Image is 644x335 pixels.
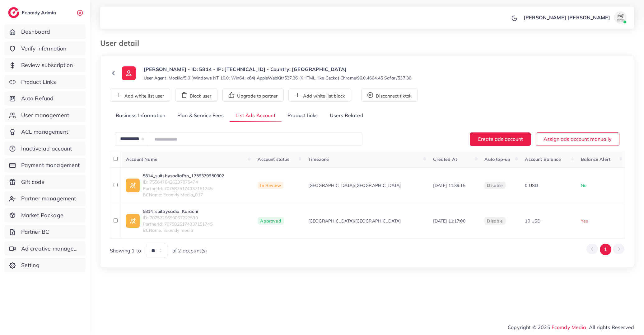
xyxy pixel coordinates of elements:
span: Created At [433,156,457,162]
img: avatar [614,11,627,24]
span: [GEOGRAPHIC_DATA]/[GEOGRAPHIC_DATA] [308,218,401,224]
span: User management [21,111,69,119]
span: disable [487,218,503,224]
h2: Ecomdy Admin [22,10,58,16]
span: Dashboard [21,28,50,36]
span: BCName: Ecomdy media [143,227,212,233]
a: Users Related [324,109,369,122]
a: Ad creative management [5,242,86,256]
a: List Ads Account [230,109,282,122]
img: logo [8,7,19,18]
button: Add white list user [110,89,170,102]
span: Partner management [21,194,76,203]
a: Review subscription [5,58,86,72]
span: [DATE] 11:39:15 [433,183,465,188]
p: [PERSON_NAME] - ID: 5814 - IP: [TECHNICAL_ID] - Country: [GEOGRAPHIC_DATA] [144,65,411,73]
a: Product Links [5,75,86,89]
a: Inactive ad account [5,141,86,156]
a: Ecomdy Media [552,324,586,330]
span: Market Package [21,211,63,219]
button: Disconnect tiktok [361,89,418,102]
img: ic-user-info.36bf1079.svg [122,66,136,80]
img: ic-ad-info.7fc67b75.svg [126,179,140,192]
a: Gift code [5,175,86,189]
a: Partner management [5,191,86,206]
span: Setting [21,261,40,269]
span: of 2 account(s) [172,247,207,254]
a: 5814_suitbysadia_Karachi [143,208,212,214]
span: 0 USD [525,183,538,188]
span: ID: 7556478426237075474 [143,179,224,185]
span: In Review [258,182,283,189]
a: [PERSON_NAME] [PERSON_NAME]avatar [520,11,629,24]
span: Auto top-up [484,156,510,162]
span: Ad creative management [21,245,81,253]
a: Auto Refund [5,91,86,106]
button: Block user [175,89,217,102]
a: Product links [282,109,324,122]
a: Business Information [110,109,171,122]
a: Setting [5,258,86,272]
a: User management [5,108,86,122]
span: Copyright © 2025 [508,323,634,331]
span: PartnerId: 7075825174037151745 [143,185,224,192]
a: Dashboard [5,25,86,39]
span: , All rights Reserved [586,323,634,331]
span: [GEOGRAPHIC_DATA]/[GEOGRAPHIC_DATA] [308,182,401,189]
span: BCName: Ecomdy Media_017 [143,192,224,198]
a: logoEcomdy Admin [8,7,58,18]
a: Partner BC [5,225,86,239]
span: Inactive ad account [21,145,72,153]
button: Go to page 1 [600,244,611,255]
span: Partner BC [21,228,49,236]
span: Verify information [21,45,67,53]
span: [DATE] 11:17:00 [433,218,465,224]
p: [PERSON_NAME] [PERSON_NAME] [524,14,610,21]
img: ic-ad-info.7fc67b75.svg [126,214,140,228]
span: No [581,183,586,188]
span: Account Balance [525,156,561,162]
a: Plan & Service Fees [171,109,230,122]
span: Approved [258,217,283,225]
span: Auto Refund [21,94,54,103]
span: ID: 7075229690067222530 [143,215,212,221]
span: Account status [258,156,289,162]
ul: Pagination [586,244,624,255]
span: Account Name [126,156,157,162]
span: Payment management [21,161,80,169]
a: ACL management [5,125,86,139]
button: Create ads account [470,132,531,146]
span: disable [487,183,503,188]
small: User Agent: Mozilla/5.0 (Windows NT 10.0; Win64; x64) AppleWebKit/537.36 (KHTML, like Gecko) Chro... [144,75,411,81]
span: Yes [581,218,588,224]
button: Upgrade to partner [222,89,284,102]
span: Balance Alert [581,156,610,162]
button: Add white list block [288,89,351,102]
a: Market Package [5,208,86,223]
span: Showing 1 to [110,247,141,254]
h3: User detail [100,39,144,48]
a: Payment management [5,158,86,172]
span: PartnerId: 7075825174037151745 [143,221,212,227]
span: Timezone [308,156,329,162]
span: Review subscription [21,61,73,69]
span: 10 USD [525,218,540,224]
button: Assign ads account manually [536,132,619,146]
a: Verify information [5,41,86,56]
span: Product Links [21,78,56,86]
span: Gift code [21,178,44,186]
span: ACL management [21,128,68,136]
a: 5814_suitsbysadiaPro_1759379950302 [143,173,224,179]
